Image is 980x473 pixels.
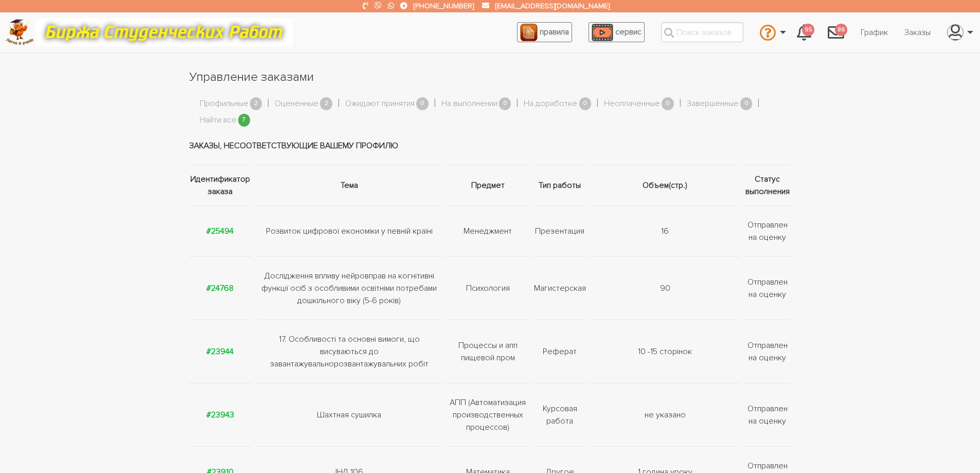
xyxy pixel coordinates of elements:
[819,19,852,46] a: 86
[441,97,497,111] a: На выполнении
[589,206,741,257] td: 16
[687,97,739,111] a: Завершенные
[789,19,819,46] a: 95
[589,165,741,206] th: Объем(стр.)
[540,27,569,37] span: правила
[662,97,674,110] span: 0
[416,97,429,110] span: 0
[741,320,791,383] td: Отправлен на оценку
[254,165,445,206] th: Тема
[206,283,234,293] a: #24768
[250,97,262,110] span: 2
[531,165,589,206] th: Тип работы
[740,97,753,110] span: 0
[189,127,791,165] td: Заказы, несоответствующие вашему профилю
[531,206,589,257] td: Презентация
[741,383,791,447] td: Отправлен на оценку
[206,226,234,236] a: #25494
[520,24,538,41] img: agreement_icon-feca34a61ba7f3d1581b08bc946b2ec1ccb426f67415f344566775c155b7f62c.png
[345,97,415,111] a: Ожидают принятия
[206,410,234,420] a: #23943
[35,18,293,46] img: motto-12e01f5a76059d5f6a28199ef077b1f78e012cfde436ab5cf1d4517935686d32.gif
[589,383,741,447] td: не указано
[254,320,445,383] td: 17. Особливості та основні вимоги, що висуваються до завантажувальнорозвантажувальних робіт
[189,68,791,86] h1: Управление заказами
[589,320,741,383] td: 10 -15 сторінок
[445,206,531,257] td: Менеджмент
[445,257,531,320] td: Психология
[238,114,251,127] span: 7
[741,165,791,206] th: Статус выполнения
[802,24,814,37] span: 95
[189,165,254,206] th: Идентификатор заказа
[741,206,791,257] td: Отправлен на оценку
[254,383,445,447] td: Шахтная сушилка
[741,257,791,320] td: Отправлен на оценку
[589,22,645,42] a: сервис
[200,97,248,111] a: Профильные
[592,24,613,41] img: play_icon-49f7f135c9dc9a03216cfdbccbe1e3994649169d890fb554cedf0eac35a01ba8.png
[320,97,332,110] span: 2
[445,165,531,206] th: Предмет
[835,24,847,37] span: 86
[589,257,741,320] td: 90
[6,19,34,45] img: logo-c4363faeb99b52c628a42810ed6dfb4293a56d4e4775eb116515dfe7f33672af.png
[531,383,589,447] td: Курсовая работа
[499,97,511,110] span: 0
[615,27,642,37] span: сервис
[896,23,939,42] a: Заказы
[579,97,592,110] span: 0
[531,320,589,383] td: Реферат
[206,346,234,357] a: #23944
[604,97,660,111] a: Неоплаченные
[524,97,577,111] a: На доработке
[531,257,589,320] td: Магистерская
[254,257,445,320] td: Дослідження впливу нейровправ на когнітивні функції осіб з особливими освітніми потребами дошкіль...
[254,206,445,257] td: Розвиток цифрової економіки у певній країні
[414,2,474,10] a: [PHONE_NUMBER]
[495,2,610,10] a: [EMAIL_ADDRESS][DOMAIN_NAME]
[445,320,531,383] td: Процессы и апп пищевой пром
[852,23,896,42] a: График
[445,383,531,447] td: АПП (Автоматизация производственных процессов)
[200,114,237,127] a: Найти все
[661,22,743,42] input: Поиск заказов
[275,97,318,111] a: Оцененные
[517,22,572,42] a: правила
